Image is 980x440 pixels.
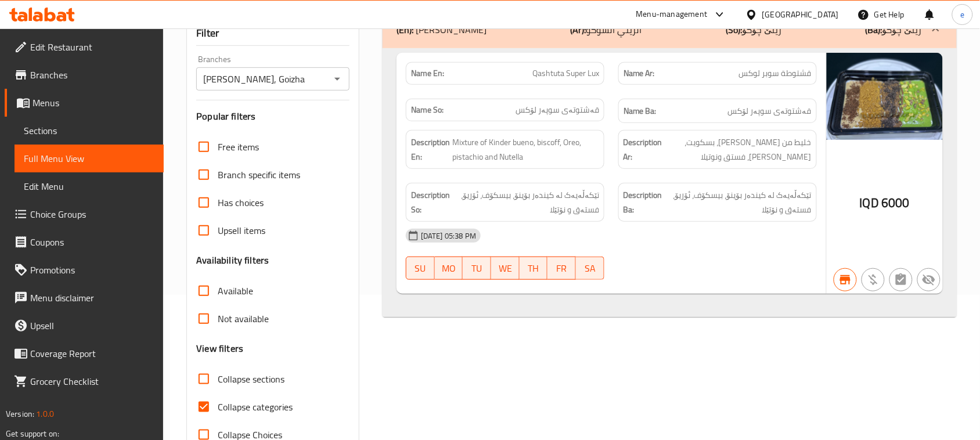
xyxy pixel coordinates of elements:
span: Sections [24,124,154,138]
button: FR [547,257,576,280]
span: Free items [218,140,259,154]
a: Promotions [5,256,164,284]
p: رینێ چۆکۆ [726,23,781,37]
a: Choice Groups [5,200,164,228]
span: Menu disclaimer [30,291,154,305]
b: (En): [397,21,413,38]
span: Branches [30,68,154,82]
strong: Name En: [411,67,444,80]
span: Mixture of Kinder bueno, biscoff, Oreo, pistachio and Nutella [452,135,599,164]
strong: Description En: [411,135,450,164]
span: FR [552,260,571,277]
button: Not has choices [889,268,913,291]
strong: Description So: [411,188,451,217]
div: [GEOGRAPHIC_DATA] [762,8,839,21]
span: WE [496,260,515,277]
span: e [960,8,964,21]
button: SA [576,257,604,280]
button: SU [406,257,435,280]
span: Upsell items [218,223,265,237]
button: Purchased item [862,268,885,291]
span: Coupons [30,235,154,249]
img: mmw_638621951385587587 [827,53,943,140]
span: قەشتوتەی سوپەر لۆکس [516,104,599,116]
span: Has choices [218,196,264,210]
span: TH [524,260,543,277]
h3: View filters [196,342,243,355]
button: Not available [917,268,941,291]
span: Edit Menu [24,179,154,193]
p: رینێ چۆکۆ [866,23,922,37]
span: IQD [860,192,879,214]
span: Promotions [30,263,154,277]
h3: Popular filters [196,110,350,123]
div: (En): [PERSON_NAME](Ar):الريني الشوكو(So):رینێ چۆکۆ(Ba):رینێ چۆکۆ [383,11,957,48]
span: 1.0.0 [36,406,54,421]
span: Edit Restaurant [30,40,154,54]
a: Sections [15,117,164,145]
div: (En): [PERSON_NAME](Ar):الريني الشوكو(So):رینێ چۆکۆ(Ba):رینێ چۆکۆ [383,48,957,318]
button: WE [491,257,520,280]
span: [DATE] 05:38 PM [416,230,481,241]
a: Full Menu View [15,145,164,172]
span: Collapse sections [218,372,284,386]
span: Grocery Checklist [30,374,154,388]
span: Version: [6,406,34,421]
span: Available [218,284,253,298]
a: Menus [5,89,164,117]
span: 6000 [881,192,910,214]
span: قەشتوتەی سوپەر لۆکس [728,104,812,118]
a: Edit Restaurant [5,33,164,61]
span: Collapse categories [218,400,293,414]
button: MO [435,257,463,280]
b: (Ba): [866,21,882,38]
a: Menu disclaimer [5,284,164,312]
strong: Description Ba: [624,188,664,217]
span: Upsell [30,319,154,333]
span: MO [439,260,459,277]
span: Menus [33,96,154,110]
a: Edit Menu [15,172,164,200]
p: الريني الشوكو [571,23,642,37]
span: Branch specific items [218,168,300,182]
strong: Description Ar: [624,135,662,164]
strong: Name Ba: [624,104,657,118]
a: Coupons [5,228,164,256]
a: Coverage Report [5,340,164,367]
a: Upsell [5,312,164,340]
span: Coverage Report [30,347,154,360]
h3: Availability filters [196,254,269,267]
button: Open [329,71,345,87]
span: Qashtuta Super Lux [532,67,599,80]
button: TU [463,257,491,280]
button: Branch specific item [834,268,857,291]
span: TU [467,260,487,277]
div: Menu-management [636,8,708,21]
span: Choice Groups [30,207,154,221]
span: SU [411,260,430,277]
b: (Ar): [571,21,586,38]
p: [PERSON_NAME] [397,23,487,37]
b: (So): [726,21,742,38]
strong: Name Ar: [624,67,655,80]
button: TH [520,257,548,280]
span: تێکەڵەیەک لە کیندەر بۆینۆ، بيسكۆف، ئۆریۆ، فستەق و نۆتێلا [453,188,599,217]
div: Filter [196,21,350,46]
span: تێکەڵەیەک لە کیندەر بۆینۆ، بيسكۆف، ئۆریۆ، فستەق و نۆتێلا [666,188,812,217]
a: Grocery Checklist [5,367,164,395]
span: Not available [218,312,269,326]
span: Full Menu View [24,152,154,165]
span: SA [581,260,600,277]
a: Branches [5,61,164,89]
span: قشتوطة سوبر لوكس [739,67,812,80]
strong: Name So: [411,104,444,116]
span: خليط من كيندر بوينو، بسكويت، أوريو، فستق ونوتيلا [665,135,812,164]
